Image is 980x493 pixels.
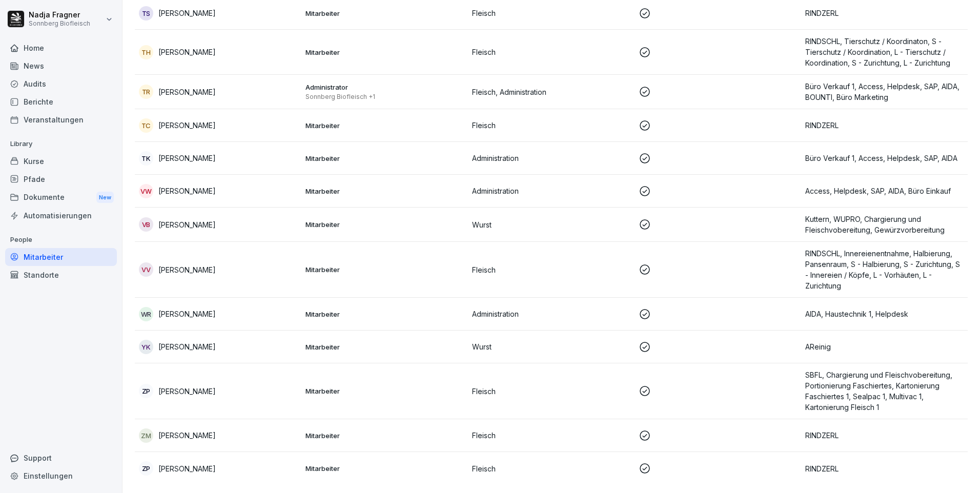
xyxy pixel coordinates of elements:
p: RINDSCHL, Tierschutz / Koordinaton, S -Tierschutz / Koordination, L - Tierschutz / Koordination, ... [805,36,964,68]
p: Fleisch [472,386,630,397]
p: Administration [472,153,630,163]
div: YK [139,340,153,354]
p: [PERSON_NAME] [158,8,216,18]
p: [PERSON_NAME] [158,264,216,275]
p: Wurst [472,341,630,352]
p: [PERSON_NAME] [158,186,216,196]
div: TC [139,118,153,133]
div: ZP [139,461,153,476]
a: Kurse [5,152,117,170]
p: Access, Helpdesk, SAP, AIDA, Büro Einkauf [805,186,964,196]
p: SBFL, Chargierung und Fleischvobereitung, Portionierung Faschiertes, Kartonierung Faschiertes 1, ... [805,369,964,413]
p: Fleisch [472,8,630,18]
div: VW [139,184,153,198]
p: [PERSON_NAME] [158,219,216,230]
p: Nadja Fragner [29,11,90,19]
p: [PERSON_NAME] [158,87,216,97]
p: People [5,232,117,248]
p: Mitarbeiter [305,220,464,229]
div: ZP [139,384,153,398]
p: Mitarbeiter [305,154,464,163]
p: Mitarbeiter [305,431,464,440]
p: [PERSON_NAME] [158,47,216,57]
p: Wurst [472,219,630,230]
p: Fleisch, Administration [472,87,630,97]
a: Audits [5,75,117,93]
div: Support [5,449,117,467]
a: Veranstaltungen [5,111,117,129]
p: Mitarbeiter [305,187,464,196]
p: Mitarbeiter [305,386,464,396]
a: News [5,57,117,75]
p: [PERSON_NAME] [158,430,216,441]
p: Administration [472,186,630,196]
p: Mitarbeiter [305,121,464,130]
p: Mitarbeiter [305,48,464,57]
div: VV [139,262,153,277]
p: AIDA, Haustechnik 1, Helpdesk [805,309,964,319]
p: Fleisch [472,120,630,131]
a: Berichte [5,93,117,111]
p: [PERSON_NAME] [158,386,216,397]
p: RINDZERL [805,430,964,441]
div: ZM [139,428,153,443]
a: Einstellungen [5,467,117,485]
div: TS [139,6,153,20]
p: Mitarbeiter [305,342,464,352]
p: Kuttern, WUPRO, Chargierung und Fleischvobereitung, Gewürzvorbereitung [805,214,964,235]
p: Mitarbeiter [305,265,464,274]
p: AReinig [805,341,964,352]
div: TR [139,85,153,99]
a: Home [5,39,117,57]
a: Automatisierungen [5,207,117,224]
a: Mitarbeiter [5,248,117,266]
p: [PERSON_NAME] [158,341,216,352]
div: TH [139,45,153,59]
p: Administration [472,309,630,319]
div: WR [139,307,153,321]
p: Administrator [305,83,464,92]
p: RINDZERL [805,8,964,18]
p: Fleisch [472,430,630,441]
div: Dokumente [5,188,117,207]
p: [PERSON_NAME] [158,153,216,163]
p: Fleisch [472,264,630,275]
p: RINDZERL [805,463,964,474]
p: Mitarbeiter [305,464,464,473]
p: [PERSON_NAME] [158,120,216,131]
p: Sonnberg Biofleisch +1 [305,93,464,101]
p: Fleisch [472,47,630,57]
p: [PERSON_NAME] [158,309,216,319]
p: Sonnberg Biofleisch [29,20,90,27]
p: Büro Verkauf 1, Access, Helpdesk, SAP, AIDA [805,153,964,163]
div: New [96,192,114,203]
p: Büro Verkauf 1, Access, Helpdesk, SAP, AIDA, BOUNTI, Büro Marketing [805,81,964,102]
p: Fleisch [472,463,630,474]
p: [PERSON_NAME] [158,463,216,474]
div: TK [139,151,153,166]
p: Mitarbeiter [305,9,464,18]
p: RINDSCHL, Innereienentnahme, Halbierung, Pansenraum, S - Halbierung, S - Zurichtung, S - Innereie... [805,248,964,291]
a: Pfade [5,170,117,188]
p: RINDZERL [805,120,964,131]
a: DokumenteNew [5,188,117,207]
p: Library [5,136,117,152]
div: VB [139,217,153,232]
p: Mitarbeiter [305,310,464,319]
a: Standorte [5,266,117,284]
